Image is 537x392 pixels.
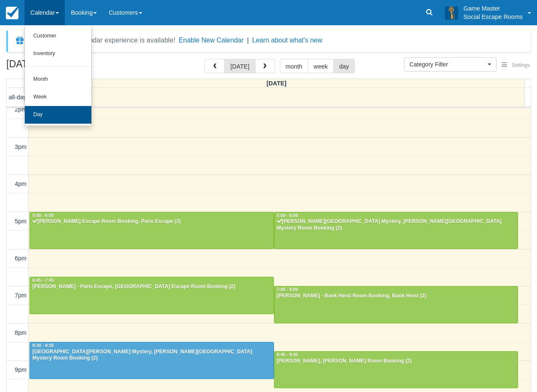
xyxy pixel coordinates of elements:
[25,88,91,106] a: Week
[6,7,19,19] img: checkfront-main-nav-mini-logo.png
[274,212,518,249] a: 5:00 - 6:00[PERSON_NAME][GEOGRAPHIC_DATA] Mystery, [PERSON_NAME][GEOGRAPHIC_DATA] Mystery Room Bo...
[277,287,298,292] span: 7:00 - 8:00
[15,218,27,225] span: 5pm
[32,349,271,362] div: [GEOGRAPHIC_DATA][PERSON_NAME] Mystery, [PERSON_NAME][GEOGRAPHIC_DATA] Mystery Room Booking (2)
[32,343,54,348] span: 8:30 - 9:30
[32,283,271,290] div: [PERSON_NAME] - Paris Escape, [GEOGRAPHIC_DATA] Escape Room Booking (2)
[179,36,244,45] button: Enable New Calendar
[333,59,355,73] button: day
[274,286,518,323] a: 7:00 - 8:00[PERSON_NAME] - Bank Heist Room Booking, Bank Heist (2)
[15,255,27,262] span: 6pm
[15,180,27,187] span: 4pm
[252,37,322,44] a: Learn about what's new
[497,59,535,72] button: Settings
[463,13,523,21] p: Social Escape Rooms
[9,94,27,101] span: all-day
[32,218,271,225] div: [PERSON_NAME] Escape Room Booking, Paris Escape (2)
[512,62,530,68] span: Settings
[15,143,27,150] span: 3pm
[274,351,518,388] a: 8:45 - 9:45[PERSON_NAME], [PERSON_NAME] Room Booking (2)
[276,293,516,299] div: [PERSON_NAME] - Bank Heist Room Booking, Bank Heist (2)
[409,60,486,69] span: Category Filter
[25,106,91,124] a: Day
[445,6,458,19] img: A3
[463,4,523,13] p: Game Master
[266,80,287,87] span: [DATE]
[25,45,91,63] a: Inventory
[29,212,274,249] a: 5:00 - 6:00[PERSON_NAME] Escape Room Booking, Paris Escape (2)
[29,277,274,314] a: 6:45 - 7:45[PERSON_NAME] - Paris Escape, [GEOGRAPHIC_DATA] Escape Room Booking (2)
[15,106,27,113] span: 2pm
[32,278,54,283] span: 6:45 - 7:45
[280,59,308,73] button: month
[404,57,497,72] button: Category Filter
[32,213,54,218] span: 5:00 - 6:00
[25,27,91,45] a: Customer
[224,59,255,73] button: [DATE]
[25,71,91,88] a: Month
[247,37,249,44] span: |
[28,35,175,45] div: A new Booking Calendar experience is available!
[15,329,27,336] span: 8pm
[15,366,27,373] span: 9pm
[6,59,113,74] h2: [DATE]
[277,352,298,357] span: 8:45 - 9:45
[24,25,92,126] ul: Calendar
[276,358,516,365] div: [PERSON_NAME], [PERSON_NAME] Room Booking (2)
[277,213,298,218] span: 5:00 - 6:00
[29,342,274,379] a: 8:30 - 9:30[GEOGRAPHIC_DATA][PERSON_NAME] Mystery, [PERSON_NAME][GEOGRAPHIC_DATA] Mystery Room Bo...
[308,59,334,73] button: week
[15,292,27,299] span: 7pm
[276,218,516,232] div: [PERSON_NAME][GEOGRAPHIC_DATA] Mystery, [PERSON_NAME][GEOGRAPHIC_DATA] Mystery Room Booking (2)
